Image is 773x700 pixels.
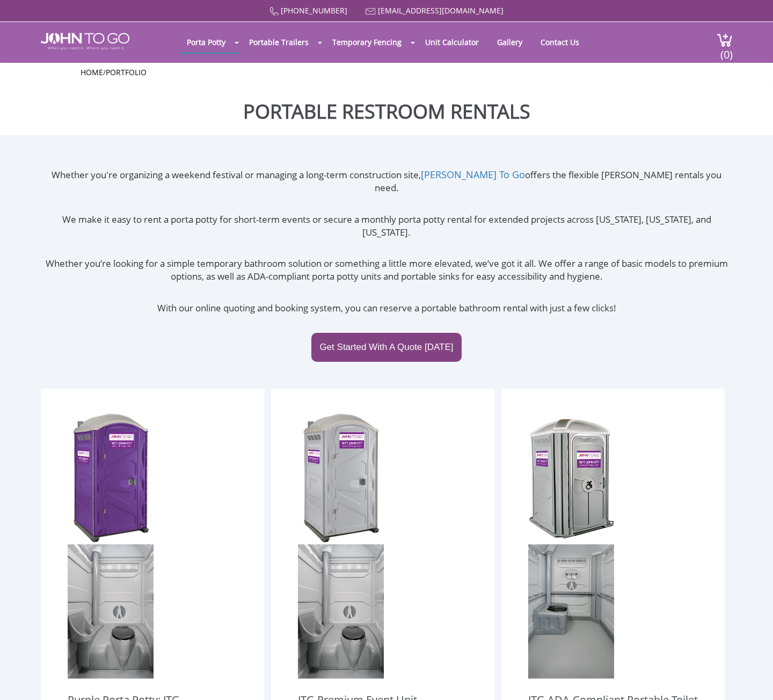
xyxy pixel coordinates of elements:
[421,168,525,181] a: [PERSON_NAME] To Go
[533,32,587,53] a: Contact Us
[81,67,692,78] ul: /
[269,7,279,16] img: Call
[311,333,461,362] a: Get Started With A Quote [DATE]
[241,32,317,53] a: Portable Trailers
[281,5,347,16] a: [PHONE_NUMBER]
[41,257,733,283] p: Whether you’re looking for a simple temporary bathroom solution or something a little more elevat...
[41,33,129,50] img: JOHN to go
[528,410,614,544] img: ADA Handicapped Accessible Unit
[366,8,376,15] img: Mail
[179,32,234,53] a: Porta Potty
[106,67,147,77] a: Portfolio
[378,5,504,16] a: [EMAIL_ADDRESS][DOMAIN_NAME]
[41,302,733,315] p: With our online quoting and booking system, you can reserve a portable bathroom rental with just ...
[720,39,733,62] span: (0)
[730,657,773,700] button: Live Chat
[81,67,103,77] a: Home
[417,32,487,53] a: Unit Calculator
[717,33,733,47] img: cart a
[41,168,733,195] p: Whether you're organizing a weekend festival or managing a long-term construction site, offers th...
[41,213,733,239] p: We make it easy to rent a porta potty for short-term events or secure a monthly porta potty renta...
[324,32,410,53] a: Temporary Fencing
[489,32,530,53] a: Gallery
